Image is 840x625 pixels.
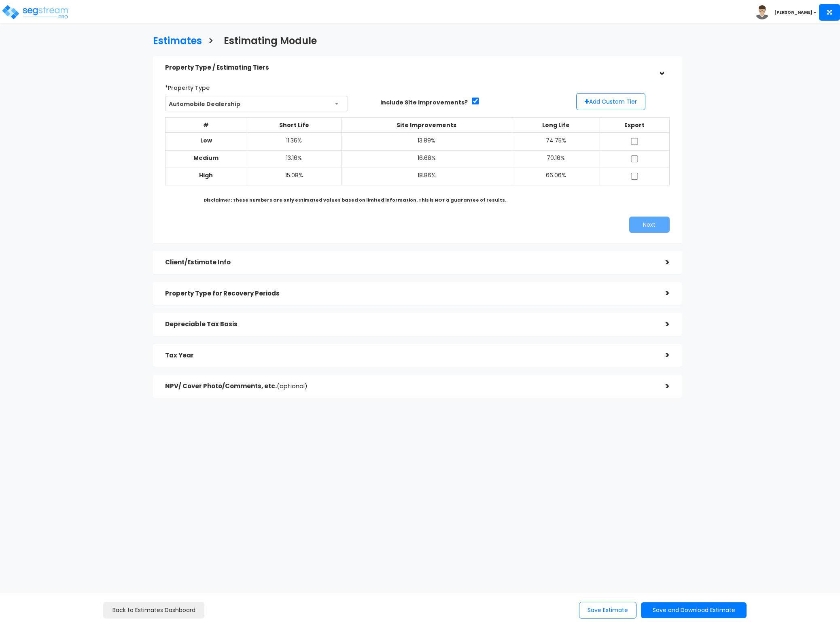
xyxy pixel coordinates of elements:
[341,168,512,185] td: 18.86%
[653,287,670,300] div: >
[165,118,247,133] th: #
[341,118,512,133] th: Site Improvements
[165,259,653,266] h5: Client/Estimate Info
[576,93,645,110] button: Add Custom Tier
[247,168,341,185] td: 15.08%
[199,171,213,179] b: High
[653,318,670,331] div: >
[341,133,512,151] td: 13.89%
[165,96,348,112] span: Automobile Dealership
[165,290,653,297] h5: Property Type for Recovery Periods
[641,602,747,618] button: Save and Download Estimate
[512,133,600,151] td: 74.75%
[165,64,653,71] h5: Property Type / Estimating Tiers
[165,383,653,390] h5: NPV/ Cover Photo/Comments, etc.
[218,28,317,52] a: Estimating Module
[512,151,600,168] td: 70.16%
[204,197,506,203] b: Disclaimer: These numbers are only estimated values based on limited information. This is NOT a g...
[653,256,670,269] div: >
[755,5,769,19] img: avatar.png
[277,382,308,390] span: (optional)
[153,36,202,48] h3: Estimates
[247,118,341,133] th: Short Life
[200,136,212,145] b: Low
[512,118,600,133] th: Long Life
[147,28,202,52] a: Estimates
[165,96,348,111] span: Automobile Dealership
[247,133,341,151] td: 11.36%
[1,4,70,20] img: logo_pro_r.png
[165,321,653,328] h5: Depreciable Tax Basis
[247,151,341,168] td: 13.16%
[165,81,210,92] label: *Property Type
[165,352,653,359] h5: Tax Year
[774,9,812,15] b: [PERSON_NAME]
[512,168,600,185] td: 66.06%
[653,380,670,393] div: >
[629,217,670,233] button: Next
[193,154,218,162] b: Medium
[224,36,317,48] h3: Estimating Module
[103,602,204,619] a: Back to Estimates Dashboard
[600,118,669,133] th: Export
[208,36,214,48] h3: >
[653,349,670,361] div: >
[341,151,512,168] td: 16.68%
[380,98,468,106] label: Include Site Improvements?
[579,602,636,619] button: Save Estimate
[655,60,668,76] div: >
